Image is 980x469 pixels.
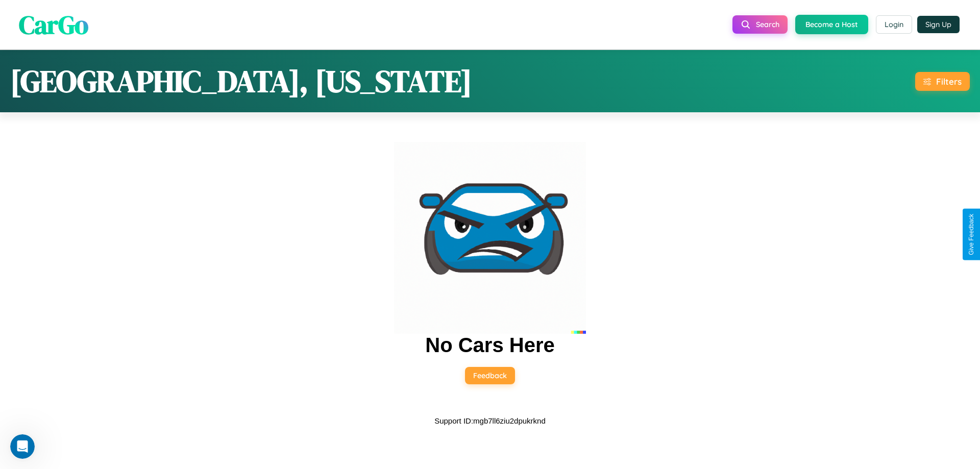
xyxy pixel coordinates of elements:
button: Sign Up [917,16,960,33]
h2: No Cars Here [425,334,554,357]
iframe: Intercom live chat [10,434,35,459]
button: Login [876,15,912,34]
span: CarGo [19,7,88,42]
p: Support ID: mgb7ll6ziu2dpukrknd [434,414,546,428]
button: Feedback [465,367,515,384]
button: Search [732,15,788,34]
span: Search [756,20,779,29]
h1: [GEOGRAPHIC_DATA], [US_STATE] [10,60,472,102]
button: Filters [915,72,970,91]
div: Give Feedback [968,214,975,255]
div: Filters [936,76,962,87]
img: car [394,142,586,334]
button: Become a Host [795,15,868,34]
